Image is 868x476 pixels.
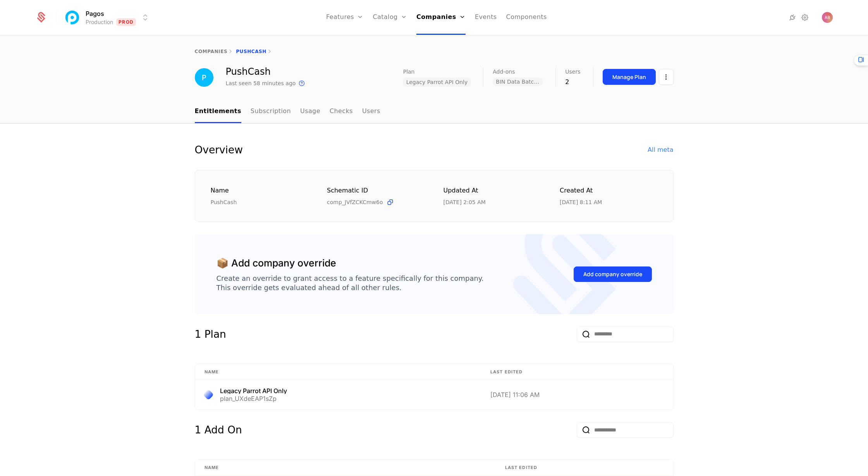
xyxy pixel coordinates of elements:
[195,422,242,438] div: 1 Add On
[327,198,383,206] span: comp_JVfZCKCmw6o
[481,364,673,380] th: Last edited
[195,68,213,87] img: PushCash
[565,69,580,74] span: Users
[560,198,602,206] div: 3/28/25, 8:11 AM
[195,460,496,476] th: Name
[822,12,833,23] img: Andy Barker
[211,198,309,206] div: PushCash
[86,18,113,26] div: Production
[659,69,674,85] button: Select action
[63,8,82,27] img: Pagos
[603,69,656,85] button: Manage Plan
[226,79,296,87] div: Last seen 58 minutes ago
[300,100,320,123] a: Usage
[195,364,481,380] th: Name
[195,49,228,54] a: companies
[612,73,646,81] div: Manage Plan
[443,186,541,196] div: Updated at
[362,100,380,123] a: Users
[648,145,673,155] div: All meta
[496,460,673,476] th: Last edited
[220,388,287,394] div: Legacy Parrot API Only
[251,100,291,123] a: Subscription
[490,392,663,398] div: [DATE] 11:06 AM
[220,395,287,402] div: plan_UXdeEAP1sZp
[574,266,652,282] button: Add company override
[211,186,309,196] div: Name
[217,256,336,271] div: 📦 Add company override
[583,270,642,278] div: Add company override
[403,69,415,74] span: Plan
[195,100,380,123] ul: Choose Sub Page
[195,100,241,123] a: Entitlements
[195,326,226,342] div: 1 Plan
[65,9,150,26] button: Select environment
[195,142,243,158] div: Overview
[403,77,471,87] span: Legacy Parrot API Only
[800,13,810,22] a: Settings
[443,198,486,206] div: 8/12/25, 2:05 AM
[195,100,674,123] nav: Main
[116,18,136,26] span: Prod
[226,67,307,76] div: PushCash
[493,77,543,86] span: BIN Data Batch File - Legacy
[560,186,658,196] div: Created at
[217,274,484,292] div: Create an override to grant access to a feature specifically for this company. This override gets...
[330,100,353,123] a: Checks
[788,13,797,22] a: Integrations
[327,186,425,195] div: Schematic ID
[565,77,580,87] div: 2
[822,12,833,23] button: Open user button
[493,69,515,74] span: Add-ons
[86,9,104,18] span: Pagos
